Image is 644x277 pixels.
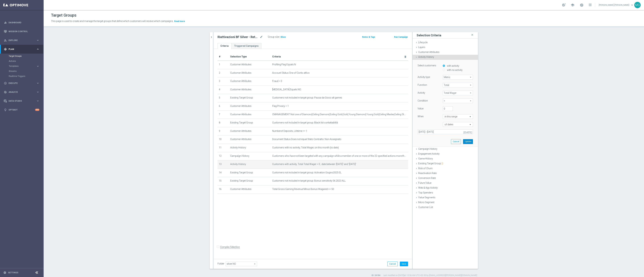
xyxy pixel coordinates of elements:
[4,105,39,114] div: Optibot
[218,111,229,119] td: 7
[418,76,430,79] label: Activity type
[387,262,398,266] button: Cancel
[36,48,39,51] i: keyboard_arrow_right
[418,167,433,170] span: Risk of Churn
[9,59,43,64] div: Actions
[394,35,408,39] button: Run Campaign
[218,152,229,160] td: 12
[272,96,342,99] span: Customers not included in target group: Pausa da Gioco all games
[272,138,341,141] span: Document Status Does not equal Stato Contratto: Non Assegnato
[4,108,7,111] i: lightbulb
[229,102,271,111] td: Customer Attributes
[8,272,18,274] a: Settings
[418,148,437,150] span: Campaign History
[362,35,375,39] button: Notes & Tags
[404,55,407,58] i: delete_forever
[418,152,440,155] span: Engagement Activity
[418,64,436,67] lable: Select customers
[9,64,43,69] div: Templates
[9,100,36,102] span: Data Studio
[272,63,296,66] span: Profiling Flag Equals N
[418,186,438,189] span: Web & App Activity
[174,19,185,23] button: Read more
[4,91,7,94] i: track_changes
[272,113,407,116] span: CMANAGEMENT Not one of Diamond,Exiting Diamond,Exiting Gold,Gold,Young Diamond,Young Gold,Exiting...
[272,72,310,74] span: Account Status One of Conto attivo
[446,64,459,67] label: with activity
[229,152,271,160] td: Campaign History
[418,46,425,49] span: Layers
[418,129,473,134] input: Select date range
[4,21,40,24] button: equalizer Dashboard
[418,51,439,53] span: Customer Attributes
[218,61,229,69] td: 1
[4,39,7,42] i: person_search
[4,109,40,111] button: lightbulb Optibot +10
[443,114,473,119] ng-select: in this range
[35,109,39,111] div: +10
[9,60,35,62] a: Actions
[418,206,433,209] span: Customer List
[371,274,380,277] label: ID: 24184
[9,74,43,79] div: Realtime Triggers
[51,20,173,22] span: This page is used to create and manage the target groups that define which customers will receive...
[218,77,229,86] td: 3
[218,35,259,39] h2: Riattivazioni BF Silver - Retention mese 29.09 top
[218,262,224,265] label: Folder
[218,177,229,185] td: 15
[36,39,39,42] i: keyboard_arrow_right
[418,177,436,179] span: Conversion Rate
[634,2,641,8] div: MG
[9,55,35,57] a: Target Groups
[272,163,356,166] span: Customers with activity, Total Total Wager > 0 , date between '[DATE]' and '[DATE]'
[9,39,36,41] span: Explore
[229,160,271,169] td: Activity History
[451,139,461,144] button: Cancel
[418,196,435,199] span: Value Segments
[4,39,40,42] button: person_search Explore keyboard_arrow_right
[9,48,36,50] span: Plan
[4,100,40,102] button: Data Studio keyboard_arrow_right
[4,48,40,51] button: gps_fixed Plan keyboard_arrow_right
[218,144,229,152] td: 11
[218,135,229,144] td: 10
[218,160,229,169] td: 13
[571,3,574,7] span: school
[463,139,473,144] button: Update
[218,53,229,61] th: #
[418,83,427,86] label: Function
[598,3,634,8] a: [PERSON_NAME] [PERSON_NAME]keyboard_arrow_down
[229,169,271,177] td: Existing Target Group
[4,91,40,93] button: track_changes Analyze keyboard_arrow_right
[418,172,437,175] span: Reactivation Rate
[9,82,36,84] span: Execute
[4,48,7,51] i: gps_fixed
[260,35,263,39] i: mode_edit
[630,3,634,7] span: keyboard_arrow_down
[4,18,39,27] div: Dashboard
[9,65,33,67] span: Templates
[36,82,39,85] i: keyboard_arrow_right
[446,68,463,72] label: with no activity
[272,105,289,108] span: Flag Privacy = 1
[418,91,425,94] label: Activity
[51,13,76,18] h1: Target Groups
[9,65,40,67] div: Templates keyboard_arrow_right
[471,33,474,37] i: close
[9,70,35,73] a: Streams
[400,262,408,266] button: Save
[3,271,6,274] i: settings
[463,129,473,134] button: [DATE]
[4,82,36,85] div: Execute
[4,99,36,102] div: Data Studio
[229,177,271,185] td: Existing Target Group
[443,122,473,127] ng-select: of dates
[218,94,229,102] td: 5
[210,32,213,42] button: chevron_right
